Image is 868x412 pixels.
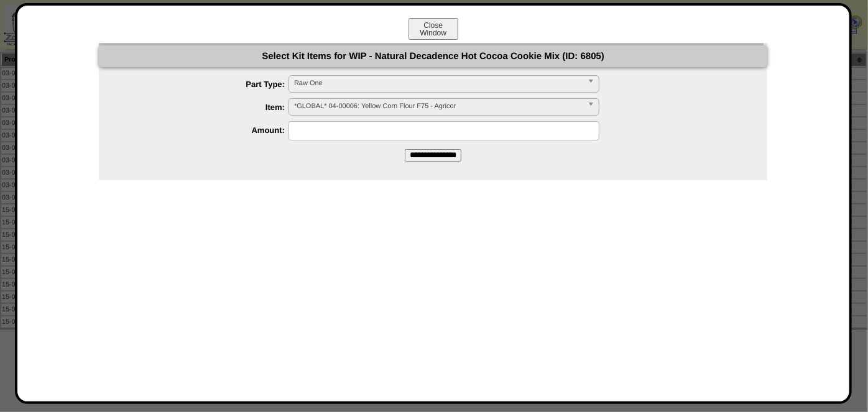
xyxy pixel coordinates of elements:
label: Item: [124,103,289,112]
span: *GLOBAL* 04-00006: Yellow Corn Flour F75 - Agricor [294,99,583,114]
button: CloseWindow [409,18,458,40]
a: CloseWindow [407,28,459,37]
div: Select Kit Items for WIP - Natural Decadence Hot Cocoa Cookie Mix (ID: 6805) [99,45,767,67]
label: Part Type: [124,80,289,89]
label: Amount: [124,126,289,135]
span: Raw One [294,76,583,91]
